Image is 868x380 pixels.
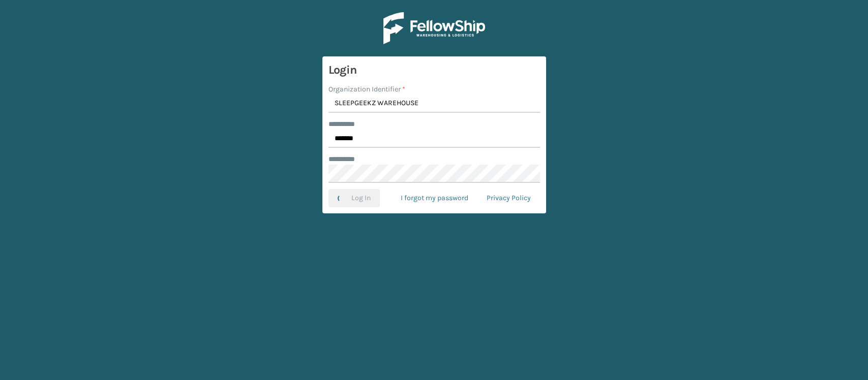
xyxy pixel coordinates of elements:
button: Log In [328,189,380,207]
img: Logo [383,12,485,44]
a: I forgot my password [392,189,477,207]
label: Organization Identifier [328,84,405,94]
a: Privacy Policy [477,189,540,207]
h3: Login [328,62,540,78]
